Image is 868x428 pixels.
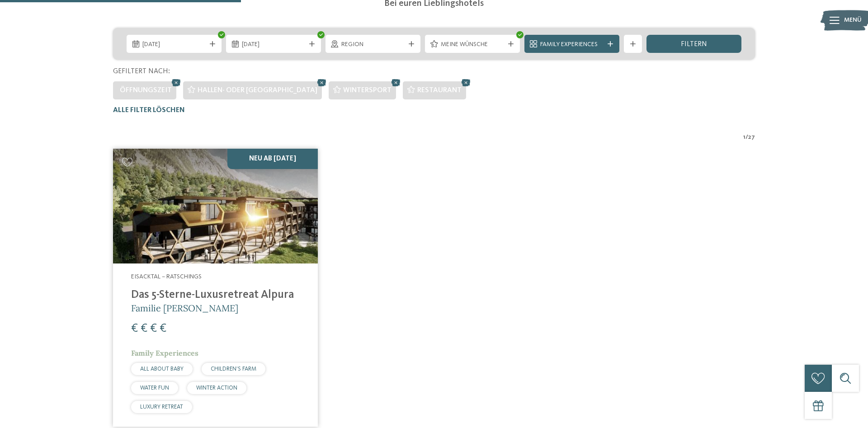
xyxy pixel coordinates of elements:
[120,87,172,94] span: Öffnungszeit
[743,133,745,142] span: 1
[417,87,462,94] span: Restaurant
[140,385,169,391] span: WATER FUN
[160,323,166,334] span: €
[131,323,138,334] span: €
[131,302,238,314] span: Familie [PERSON_NAME]
[540,40,604,49] span: Family Experiences
[150,323,157,334] span: €
[113,149,318,264] img: Familienhotels gesucht? Hier findet ihr die besten!
[211,366,256,372] span: CHILDREN’S FARM
[113,149,318,427] a: Familienhotels gesucht? Hier findet ihr die besten! Neu ab [DATE] Eisacktal – Ratschings Das 5-St...
[341,40,405,49] span: Region
[343,87,392,94] span: Wintersport
[196,385,237,391] span: WINTER ACTION
[748,133,755,142] span: 27
[441,40,504,49] span: Meine Wünsche
[745,133,748,142] span: /
[242,40,305,49] span: [DATE]
[141,323,147,334] span: €
[140,366,184,372] span: ALL ABOUT BABY
[198,87,317,94] span: Hallen- oder [GEOGRAPHIC_DATA]
[131,288,300,302] h4: Das 5-Sterne-Luxusretreat Alpura
[113,68,170,75] span: Gefiltert nach:
[142,40,206,49] span: [DATE]
[140,404,183,410] span: LUXURY RETREAT
[113,107,185,114] span: Alle Filter löschen
[131,273,202,280] span: Eisacktal – Ratschings
[681,41,707,48] span: filtern
[131,348,198,357] span: Family Experiences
